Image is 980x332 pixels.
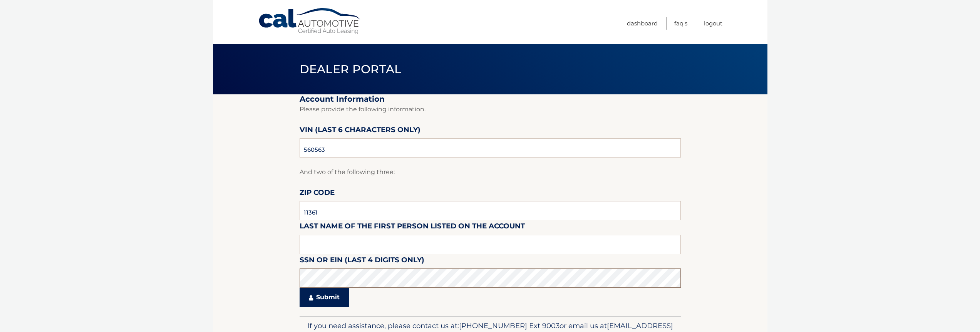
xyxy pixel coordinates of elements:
label: Last Name of the first person listed on the account [300,220,525,235]
a: Cal Automotive [258,8,362,35]
a: Dashboard [627,17,658,30]
h2: Account Information [300,94,681,104]
button: Submit [300,288,349,307]
label: Zip Code [300,187,335,201]
a: Logout [704,17,722,30]
a: FAQ's [674,17,687,30]
span: Dealer Portal [300,62,402,76]
p: Please provide the following information. [300,104,681,115]
label: VIN (last 6 characters only) [300,124,420,138]
p: And two of the following three: [300,167,681,178]
label: SSN or EIN (last 4 digits only) [300,254,424,268]
span: [PHONE_NUMBER] Ext 9003 [459,321,560,330]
